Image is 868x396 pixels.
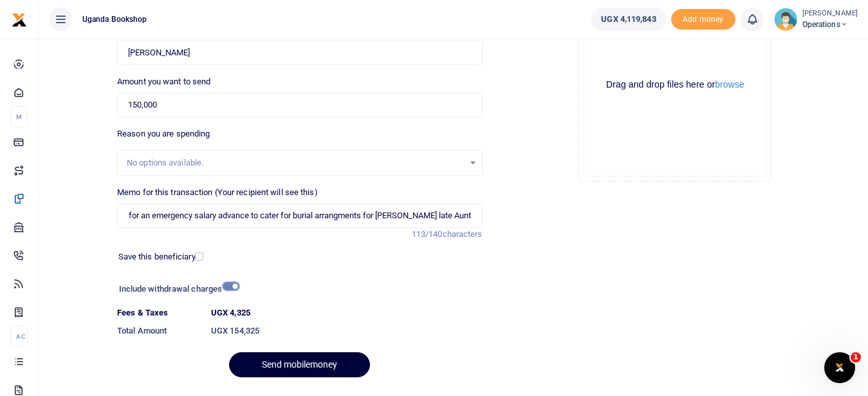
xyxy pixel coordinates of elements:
[671,14,735,23] a: Add money
[12,12,27,28] img: logo-small
[412,229,443,239] span: 113/140
[851,352,861,363] span: 1
[10,106,28,127] li: M
[671,9,735,30] span: Add money
[443,229,483,239] span: characters
[802,19,858,30] span: Operations
[127,156,463,169] div: No options available.
[586,8,670,31] li: Wallet ballance
[12,14,27,24] a: logo-small logo-large logo-large
[119,284,234,294] h6: Include withdrawal charges
[117,41,482,65] input: Loading name...
[774,8,797,31] img: profile-user
[10,326,28,347] li: Ac
[229,352,370,377] button: Send mobilemoney
[117,203,482,228] input: Enter extra information
[118,250,196,263] label: Save this beneficiary
[824,352,855,383] iframe: Intercom live chat
[117,75,210,88] label: Amount you want to send
[117,127,210,140] label: Reason you are spending
[584,79,766,91] div: Drag and drop files here or
[112,306,206,319] dt: Fees & Taxes
[774,8,858,31] a: profile-user [PERSON_NAME] Operations
[601,13,656,26] span: UGX 4,119,843
[715,80,744,89] button: browse
[117,93,482,117] input: UGX
[211,326,483,336] h6: UGX 154,325
[802,8,858,19] small: [PERSON_NAME]
[211,306,250,319] label: UGX 4,325
[671,9,735,30] li: Toup your wallet
[117,326,201,336] h6: Total Amount
[591,8,665,31] a: UGX 4,119,843
[117,186,318,199] label: Memo for this transaction (Your recipient will see this)
[77,14,152,25] span: Uganda bookshop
